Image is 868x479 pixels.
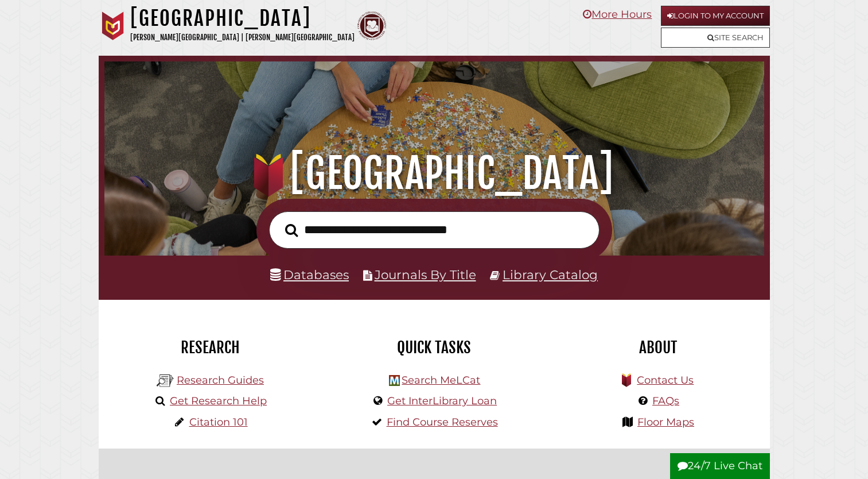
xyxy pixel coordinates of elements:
h2: Quick Tasks [331,338,538,357]
a: Library Catalog [503,267,598,282]
a: Citation 101 [189,416,248,428]
a: Floor Maps [637,416,694,428]
button: Search [279,221,303,241]
a: Research Guides [177,374,264,387]
a: Site Search [661,28,770,48]
img: Calvin University [99,11,127,40]
p: [PERSON_NAME][GEOGRAPHIC_DATA] | [PERSON_NAME][GEOGRAPHIC_DATA] [130,31,355,44]
a: Get Research Help [170,395,267,407]
a: More Hours [583,8,652,21]
img: Hekman Library Logo [157,372,174,389]
a: Login to My Account [661,6,770,26]
img: Hekman Library Logo [389,375,400,386]
h1: [GEOGRAPHIC_DATA] [117,148,751,199]
a: Journals By Title [375,267,476,282]
h1: [GEOGRAPHIC_DATA] [130,6,355,31]
i: Search [285,223,298,237]
h2: Research [107,338,314,357]
a: Find Course Reserves [387,416,498,428]
a: Get InterLibrary Loan [387,395,497,407]
img: Calvin Theological Seminary [357,11,386,40]
a: Contact Us [637,374,694,387]
a: Databases [270,267,349,282]
a: FAQs [652,395,679,407]
h2: About [555,338,761,357]
a: Search MeLCat [402,374,480,387]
